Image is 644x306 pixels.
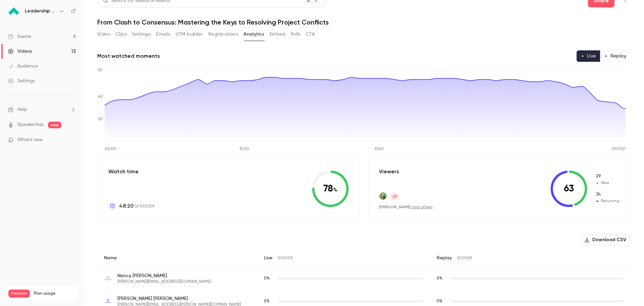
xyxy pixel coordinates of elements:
p: of 01:01:09 [119,202,154,210]
img: calpers.ca.gov [385,194,392,198]
span: LM [391,193,397,200]
span: 0 % [264,299,270,303]
tspan: 15:50 [239,147,249,151]
img: wellstar.org [104,297,112,305]
button: Emails [156,29,170,40]
span: 48:20 [119,202,133,210]
span: Replay watch time [437,275,447,281]
img: lumenanceconsulting.com [104,276,112,281]
button: Video [97,29,110,40]
span: new [48,122,61,128]
button: CTA [306,29,315,40]
iframe: Noticeable Trigger [68,137,76,143]
span: Nancy [PERSON_NAME] [117,272,211,279]
div: , [379,204,433,210]
span: Returning [595,198,620,204]
span: [PERSON_NAME] [PERSON_NAME] [117,295,241,302]
h1: From Clash to Consensus: Mastering the Keys to Resolving Project Conflicts [97,18,631,26]
span: [PERSON_NAME][EMAIL_ADDRESS][DOMAIN_NAME] [117,279,211,285]
button: Download CSV [581,234,631,245]
div: Replay [430,249,631,267]
li: help-dropdown-opener [8,106,76,113]
span: Live watch time [264,298,275,304]
span: Help [17,106,27,113]
a: SpeakerHub [17,121,44,128]
h6: Leadership Strategies - 2025 Webinars [25,8,56,14]
span: 0 % [437,276,442,280]
span: Plan usage [34,291,75,296]
div: Videos [8,48,32,55]
a: and others [412,205,433,209]
button: Analytics [244,29,264,40]
button: Settings [132,29,151,40]
p: Watch time [108,168,154,176]
div: Audience [8,63,38,70]
span: [PERSON_NAME] [379,205,411,209]
button: Embed [270,29,285,40]
tspan: 40 [98,95,103,99]
button: UTM builder [176,29,203,40]
tspan: 20 [98,117,103,121]
button: Clips [116,29,127,40]
h2: Most watched moments [97,52,160,60]
div: Settings [8,78,35,84]
button: Live [577,50,600,62]
tspan: 31:40 [374,147,384,151]
span: New [595,173,620,179]
span: 01:01:09 [278,256,292,260]
div: Name [97,249,257,267]
img: Leadership Strategies - 2025 Webinars [8,6,19,16]
span: Returning [595,191,620,198]
span: Live watch time [264,275,275,281]
span: What's new [17,136,43,143]
span: 0 % [264,276,270,280]
span: New [595,180,620,186]
img: commerce.wa.gov [379,192,387,200]
div: Events [8,33,31,40]
span: 01:01:09 [457,256,472,260]
tspan: 01:01:09 [612,147,627,151]
div: nancy@lumenanceconsulting.com [97,267,631,290]
span: 0 % [437,299,442,303]
span: Replay watch time [437,298,447,304]
button: Registrations [208,29,238,40]
tspan: 00:00 [105,147,116,151]
p: Viewers [379,168,399,176]
button: Polls [291,29,301,40]
button: Replay [600,50,631,62]
div: Live [257,249,430,267]
span: Premium [8,290,30,298]
tspan: 63 [98,68,102,72]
